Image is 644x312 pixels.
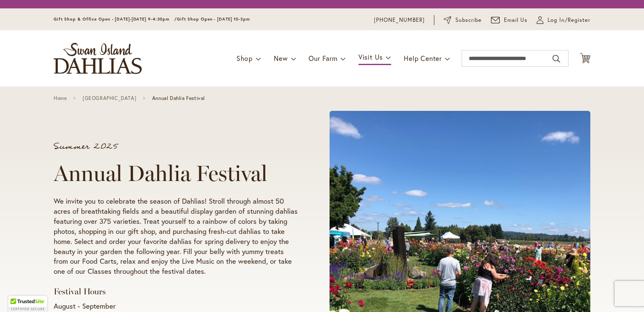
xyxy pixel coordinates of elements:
span: Log In/Register [548,16,590,24]
span: Email Us [504,16,528,24]
a: Subscribe [444,16,482,24]
span: Gift Shop & Office Open - [DATE]-[DATE] 9-4:30pm / [54,16,177,22]
span: Annual Dahlia Festival [152,95,205,101]
a: Home [54,95,67,101]
span: New [274,54,288,63]
a: [GEOGRAPHIC_DATA] [83,95,136,101]
p: Summer 2025 [54,142,298,151]
a: Log In/Register [537,16,590,24]
span: Shop [236,54,253,63]
a: store logo [54,43,142,74]
a: Email Us [491,16,528,24]
span: Visit Us [358,52,383,61]
a: [PHONE_NUMBER] [374,16,425,24]
span: Help Center [404,54,442,63]
button: Search [553,52,560,66]
span: Subscribe [455,16,482,24]
span: Our Farm [309,54,337,63]
p: We invite you to celebrate the season of Dahlias! Stroll through almost 50 acres of breathtaking ... [54,196,298,277]
span: Gift Shop Open - [DATE] 10-3pm [177,16,250,22]
h1: Annual Dahlia Festival [54,161,298,186]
